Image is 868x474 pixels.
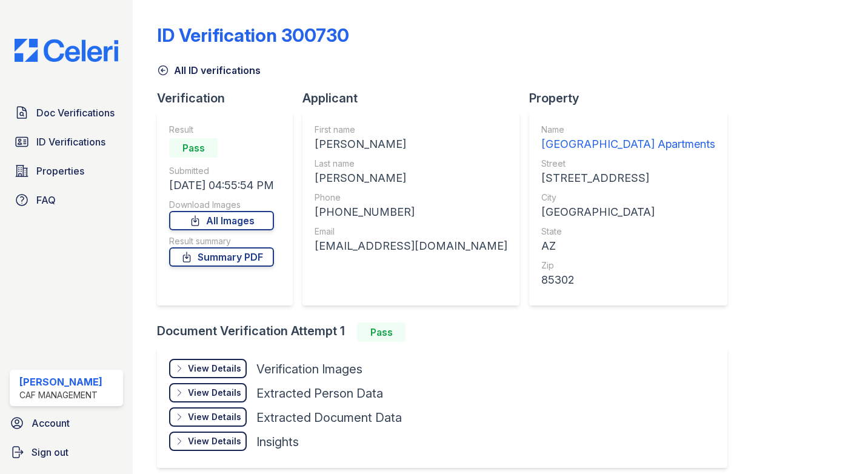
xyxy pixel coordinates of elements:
[169,235,274,247] div: Result summary
[169,165,274,177] div: Submitted
[10,101,123,125] a: Doc Verifications
[315,204,507,221] div: [PHONE_NUMBER]
[10,130,123,154] a: ID Verifications
[188,362,241,375] div: View Details
[256,361,362,378] div: Verification Images
[541,225,715,238] div: State
[188,435,241,447] div: View Details
[32,445,68,459] span: Sign out
[157,63,261,78] a: All ID verifications
[32,416,70,430] span: Account
[36,135,105,149] span: ID Verifications
[10,188,123,212] a: FAQ
[315,192,507,204] div: Phone
[188,387,241,399] div: View Details
[541,170,715,187] div: [STREET_ADDRESS]
[315,124,507,136] div: First name
[188,411,241,423] div: View Details
[256,433,299,450] div: Insights
[302,90,529,107] div: Applicant
[36,105,115,120] span: Doc Verifications
[169,199,274,211] div: Download Images
[529,90,737,107] div: Property
[315,170,507,187] div: [PERSON_NAME]
[541,272,715,289] div: 85302
[5,39,128,62] img: CE_Logo_Blue-a8612792a0a2168367f1c8372b55b34899dd931a85d93a1a3d3e32e68fde9ad4.png
[541,204,715,221] div: [GEOGRAPHIC_DATA]
[19,389,102,401] div: CAF Management
[169,138,218,158] div: Pass
[169,211,274,230] a: All Images
[541,158,715,170] div: Street
[541,192,715,204] div: City
[315,225,507,238] div: Email
[256,385,383,402] div: Extracted Person Data
[541,136,715,153] div: [GEOGRAPHIC_DATA] Apartments
[541,124,715,153] a: Name [GEOGRAPHIC_DATA] Apartments
[169,247,274,267] a: Summary PDF
[315,238,507,255] div: [EMAIL_ADDRESS][DOMAIN_NAME]
[315,136,507,153] div: [PERSON_NAME]
[315,158,507,170] div: Last name
[256,409,402,426] div: Extracted Document Data
[36,193,56,207] span: FAQ
[357,322,406,342] div: Pass
[5,440,128,464] a: Sign out
[10,159,123,183] a: Properties
[817,426,856,462] iframe: chat widget
[19,375,102,389] div: [PERSON_NAME]
[36,164,84,178] span: Properties
[541,259,715,272] div: Zip
[157,322,737,342] div: Document Verification Attempt 1
[157,90,302,107] div: Verification
[541,124,715,136] div: Name
[169,124,274,136] div: Result
[157,24,349,46] div: ID Verification 300730
[541,238,715,255] div: AZ
[5,411,128,435] a: Account
[169,177,274,194] div: [DATE] 04:55:54 PM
